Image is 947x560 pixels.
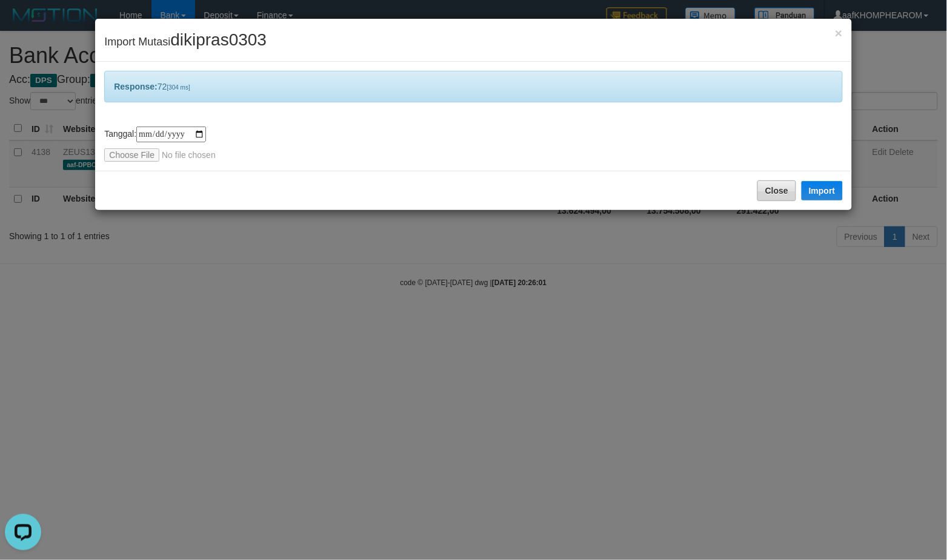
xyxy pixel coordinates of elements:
[835,27,842,39] button: Close
[104,71,842,102] div: 72
[114,82,158,91] b: Response:
[167,84,190,91] span: [304 ms]
[170,30,267,49] span: dikipras0303
[5,5,41,41] button: Open LiveChat chat widget
[802,181,843,200] button: Import
[104,127,842,162] div: Tanggal:
[757,180,796,201] button: Close
[835,26,842,40] span: ×
[104,36,267,48] span: Import Mutasi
